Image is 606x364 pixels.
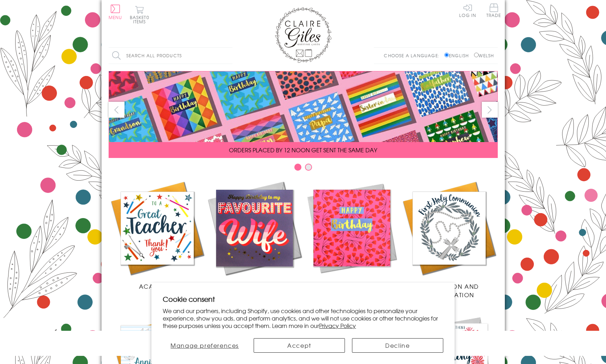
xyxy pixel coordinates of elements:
[133,14,149,25] span: 0 items
[275,7,331,63] img: Claire Giles Greetings Cards
[171,341,239,350] span: Manage preferences
[130,6,149,24] button: Basket0 items
[303,180,400,290] a: Birthdays
[231,282,277,290] span: New Releases
[229,146,377,154] span: ORDERS PLACED BY 12 NOON GET SENT THE SAME DAY
[139,282,175,290] span: Academic
[486,4,501,19] a: Trade
[294,164,301,171] button: Carousel Page 1 (Current Slide)
[474,53,479,57] input: Welsh
[305,164,312,171] button: Carousel Page 2
[163,307,443,329] p: We and our partners, including Shopify, use cookies and other technologies to personalize your ex...
[319,321,356,330] a: Privacy Policy
[109,48,232,64] input: Search all products
[163,294,443,304] h2: Cookie consent
[225,48,232,64] input: Search
[352,338,443,353] button: Decline
[419,282,479,299] span: Communion and Confirmation
[109,102,125,118] button: prev
[109,5,122,19] button: Menu
[474,52,494,59] label: Welsh
[444,53,449,57] input: English
[335,282,369,290] span: Birthdays
[109,14,122,20] span: Menu
[482,102,498,118] button: next
[206,180,303,290] a: New Releases
[400,180,498,299] a: Communion and Confirmation
[109,163,498,174] div: Carousel Pagination
[486,4,501,17] span: Trade
[109,180,206,290] a: Academic
[444,52,472,59] label: English
[254,338,345,353] button: Accept
[459,4,476,17] a: Log In
[163,338,247,353] button: Manage preferences
[384,52,443,59] p: Choose a language:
